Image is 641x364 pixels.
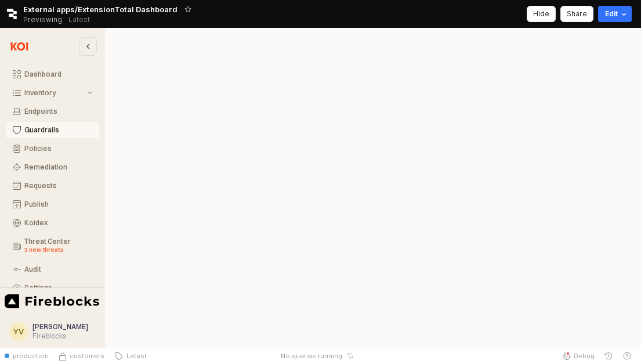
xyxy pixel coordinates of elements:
[24,237,92,255] div: Threat Center
[109,348,151,364] button: Latest
[557,348,599,364] button: Debug
[182,3,194,15] button: Add app to favorites
[62,12,96,28] button: Releases and History
[6,196,99,212] button: Publish
[104,28,641,348] main: App Body
[24,200,92,208] div: Publish
[567,9,587,19] p: Share
[598,6,632,22] button: Edit
[68,15,90,24] p: Latest
[574,351,595,361] span: Debug
[23,14,62,26] span: Previewing
[24,265,92,273] div: Audit
[6,178,99,194] button: Requests
[13,351,49,361] span: production
[6,85,99,101] button: Inventory
[24,284,92,292] div: Settings
[6,122,99,138] button: Guardrails
[23,12,96,28] div: Previewing Latest
[533,6,549,21] div: Hide
[9,322,28,341] button: YV
[6,140,99,157] button: Policies
[24,163,92,171] div: Remediation
[24,107,92,116] div: Endpoints
[70,351,104,361] span: customers
[24,145,92,153] div: Policies
[6,103,99,120] button: Endpoints
[123,351,147,361] span: Latest
[23,3,178,15] span: External apps/ExtensionTotal Dashboard
[24,89,85,97] div: Inventory
[6,233,99,259] button: Threat Center
[32,331,88,341] div: Fireblocks
[560,6,593,22] button: Share app
[24,219,92,227] div: Koidex
[53,348,109,364] button: Source Control
[527,6,556,22] button: Hide app
[599,348,618,364] button: History
[6,261,99,277] button: Audit
[6,280,99,296] button: Settings
[24,246,92,255] div: 3 new threats
[6,66,99,82] button: Dashboard
[618,348,636,364] button: Help
[281,351,342,361] span: No queries running
[6,159,99,175] button: Remediation
[345,352,356,359] button: Reset app state
[24,70,92,78] div: Dashboard
[24,126,92,134] div: Guardrails
[24,182,92,190] div: Requests
[13,326,24,337] div: YV
[104,28,641,348] iframe: GuardrailsPage
[32,322,88,331] span: [PERSON_NAME]
[6,215,99,231] button: Koidex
